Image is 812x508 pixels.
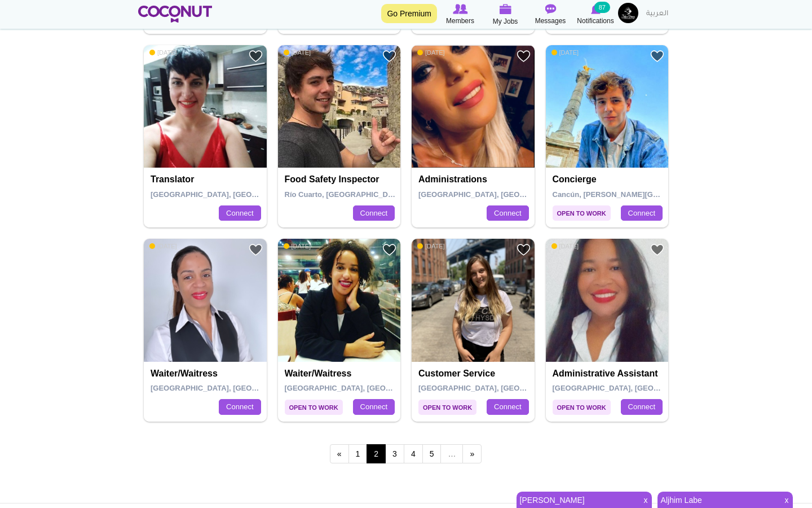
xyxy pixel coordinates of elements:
span: Open to Work [553,205,611,221]
a: Connect [621,205,663,221]
span: [DATE] [149,49,177,56]
a: Notifications Notifications 87 [573,3,618,27]
h4: Administrative Assistant [553,369,665,379]
a: Connect [353,399,395,415]
h4: Translator [151,174,263,185]
a: Go Premium [381,4,437,23]
a: Add to Favourites [650,243,664,257]
a: 5 [422,444,442,463]
a: Connect [219,399,261,415]
span: [DATE] [551,242,579,250]
span: [DATE] [149,242,177,250]
span: My Jobs [493,16,518,27]
a: Connect [621,399,663,415]
img: My Jobs [499,4,511,14]
span: Members [446,15,474,27]
span: Open to Work [285,400,343,415]
h4: Waiter/Waitress [151,369,263,379]
img: Messages [545,4,556,14]
span: Notifications [577,15,614,27]
h4: food safety inspector [285,174,397,185]
span: x [640,492,652,508]
span: … [440,444,463,463]
span: Río Cuarto, [GEOGRAPHIC_DATA] [285,190,405,199]
a: Add to Favourites [249,243,263,257]
a: 4 [404,444,423,463]
span: Open to Work [418,400,476,415]
a: Add to Favourites [249,49,263,63]
span: [GEOGRAPHIC_DATA], [GEOGRAPHIC_DATA] [418,384,579,392]
a: next › [462,444,482,463]
span: [GEOGRAPHIC_DATA], [GEOGRAPHIC_DATA] [285,384,445,392]
span: x [781,492,793,508]
a: Aljhim Labe [657,492,778,508]
h4: Administrations [418,174,531,185]
span: 2 [367,444,386,463]
h4: Customer Service [418,369,531,379]
span: [GEOGRAPHIC_DATA], [GEOGRAPHIC_DATA] [418,190,579,199]
span: [DATE] [417,49,445,56]
img: Home [138,6,212,23]
span: [DATE] [417,242,445,250]
span: Cancún, [PERSON_NAME][GEOGRAPHIC_DATA] [553,190,723,199]
a: [PERSON_NAME] [517,492,637,508]
a: Add to Favourites [650,49,664,63]
a: Messages Messages [528,3,573,27]
span: [DATE] [284,242,311,250]
a: Connect [487,399,528,415]
a: My Jobs My Jobs [483,3,528,27]
a: Connect [219,205,261,221]
span: Messages [535,15,566,27]
a: Add to Favourites [517,243,531,257]
span: [GEOGRAPHIC_DATA], [GEOGRAPHIC_DATA] [553,384,713,392]
a: Add to Favourites [517,49,531,63]
a: Add to Favourites [382,49,396,63]
a: Connect [487,205,528,221]
a: 1 [348,444,368,463]
img: Browse Members [453,4,467,14]
span: [GEOGRAPHIC_DATA], [GEOGRAPHIC_DATA] [151,384,311,392]
a: العربية [641,3,674,25]
span: Open to Work [553,400,611,415]
img: Notifications [591,4,601,14]
a: Add to Favourites [382,243,396,257]
h4: Waiter/Waitress [285,369,397,379]
span: [DATE] [284,49,311,56]
a: Connect [353,205,395,221]
a: ‹ previous [330,444,349,463]
a: Browse Members Members [438,3,483,27]
h4: Concierge [553,174,665,185]
span: [GEOGRAPHIC_DATA], [GEOGRAPHIC_DATA] [151,190,311,199]
small: 87 [594,2,610,13]
a: 3 [385,444,404,463]
span: [DATE] [551,49,579,56]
